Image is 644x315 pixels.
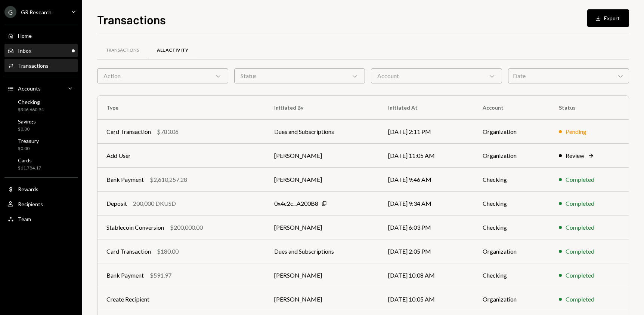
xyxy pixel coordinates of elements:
[18,138,39,144] div: Treasury
[157,247,179,256] div: $180.00
[18,62,49,69] div: Transactions
[4,116,78,134] a: Savings$0.00
[379,287,474,311] td: [DATE] 10:05 AM
[97,287,265,311] td: Create Recipient
[106,47,139,53] div: Transactions
[18,186,38,192] div: Rewards
[148,41,197,60] a: All Activity
[274,199,318,208] div: 0x4c2c...A200B8
[265,96,379,120] th: Initiated By
[566,295,594,304] div: Completed
[474,120,550,144] td: Organization
[379,215,474,239] td: [DATE] 6:03 PM
[18,146,39,152] div: $0.00
[566,127,586,136] div: Pending
[587,9,629,27] button: Export
[474,192,550,215] td: Checking
[97,12,166,27] h1: Transactions
[157,47,188,53] div: All Activity
[474,144,550,168] td: Organization
[566,247,594,256] div: Completed
[97,68,228,83] div: Action
[4,197,78,211] a: Recipients
[18,85,41,92] div: Accounts
[379,239,474,263] td: [DATE] 2:05 PM
[133,199,176,208] div: 200,000 DKUSD
[150,175,187,184] div: $2,610,257.28
[150,271,171,280] div: $591.97
[474,239,550,263] td: Organization
[265,215,379,239] td: [PERSON_NAME]
[371,68,502,83] div: Account
[566,175,594,184] div: Completed
[265,144,379,168] td: [PERSON_NAME]
[4,135,78,153] a: Treasury$0.00
[265,287,379,311] td: [PERSON_NAME]
[265,168,379,192] td: [PERSON_NAME]
[106,199,127,208] div: Deposit
[18,201,43,207] div: Recipients
[379,192,474,215] td: [DATE] 9:34 AM
[18,48,31,54] div: Inbox
[18,126,36,132] div: $0.00
[566,223,594,232] div: Completed
[379,120,474,144] td: [DATE] 2:11 PM
[4,59,78,72] a: Transactions
[106,127,151,136] div: Card Transaction
[18,99,44,105] div: Checking
[550,96,629,120] th: Status
[18,165,41,171] div: $11,784.17
[474,168,550,192] td: Checking
[379,144,474,168] td: [DATE] 11:05 AM
[4,82,78,95] a: Accounts
[21,9,52,15] div: GR Research
[97,144,265,168] td: Add User
[97,96,265,120] th: Type
[18,118,36,125] div: Savings
[566,271,594,280] div: Completed
[18,107,44,113] div: $346,660.94
[234,68,365,83] div: Status
[18,33,32,39] div: Home
[106,247,151,256] div: Card Transaction
[106,271,144,280] div: Bank Payment
[4,44,78,57] a: Inbox
[474,287,550,311] td: Organization
[157,127,179,136] div: $783.06
[265,239,379,263] td: Dues and Subscriptions
[106,175,144,184] div: Bank Payment
[379,96,474,120] th: Initiated At
[379,263,474,287] td: [DATE] 10:08 AM
[97,41,148,60] a: Transactions
[566,151,584,160] div: Review
[474,263,550,287] td: Checking
[106,223,164,232] div: Stablecoin Conversion
[18,157,41,163] div: Cards
[4,182,78,196] a: Rewards
[474,96,550,120] th: Account
[566,199,594,208] div: Completed
[4,212,78,226] a: Team
[265,263,379,287] td: [PERSON_NAME]
[4,155,78,173] a: Cards$11,784.17
[170,223,203,232] div: $200,000.00
[508,68,629,83] div: Date
[379,168,474,192] td: [DATE] 9:46 AM
[265,120,379,144] td: Dues and Subscriptions
[4,6,16,18] div: G
[4,29,78,42] a: Home
[18,216,31,222] div: Team
[474,215,550,239] td: Checking
[4,97,78,114] a: Checking$346,660.94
